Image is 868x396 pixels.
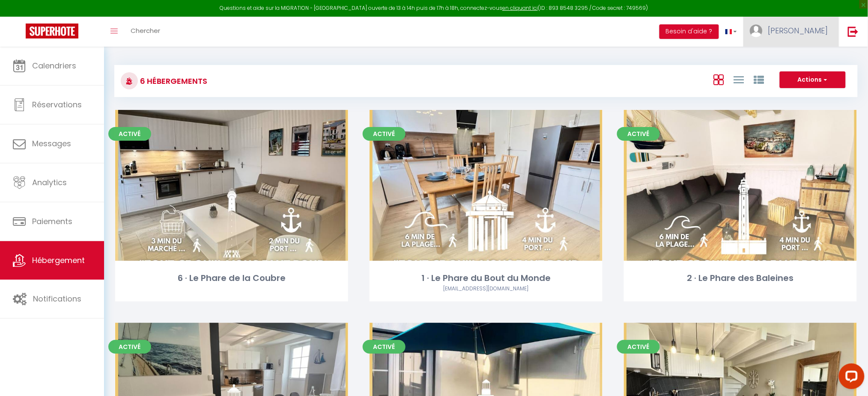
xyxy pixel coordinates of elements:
[108,127,151,141] span: Activé
[32,216,72,227] span: Paiements
[743,17,839,47] a: ... [PERSON_NAME]
[32,99,82,110] span: Réservations
[32,177,67,188] span: Analytics
[124,17,167,47] a: Chercher
[370,272,603,285] div: 1 · Le Phare du Bout du Monde
[32,60,76,71] span: Calendriers
[780,71,846,89] button: Actions
[713,72,724,86] a: Vue en Box
[108,340,151,354] span: Activé
[617,127,660,141] span: Activé
[115,272,348,285] div: 6 · Le Phare de la Coubre
[624,272,857,285] div: 2 · Le Phare des Baleines
[734,72,744,86] a: Vue en Liste
[848,26,859,37] img: logout
[206,177,257,194] a: Editer
[33,293,81,304] span: Notifications
[32,255,85,266] span: Hébergement
[363,127,406,141] span: Activé
[32,138,71,149] span: Messages
[832,360,868,396] iframe: LiveChat chat widget
[370,285,603,293] div: Airbnb
[750,24,763,37] img: ...
[363,340,406,354] span: Activé
[617,340,660,354] span: Activé
[460,177,512,194] a: Editer
[715,177,766,194] a: Editer
[768,25,828,36] span: [PERSON_NAME]
[754,72,764,86] a: Vue par Groupe
[131,26,160,35] span: Chercher
[502,4,538,12] a: en cliquant ici
[26,24,78,38] img: Super Booking
[138,71,207,91] h3: 6 Hébergements
[659,24,719,39] button: Besoin d'aide ?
